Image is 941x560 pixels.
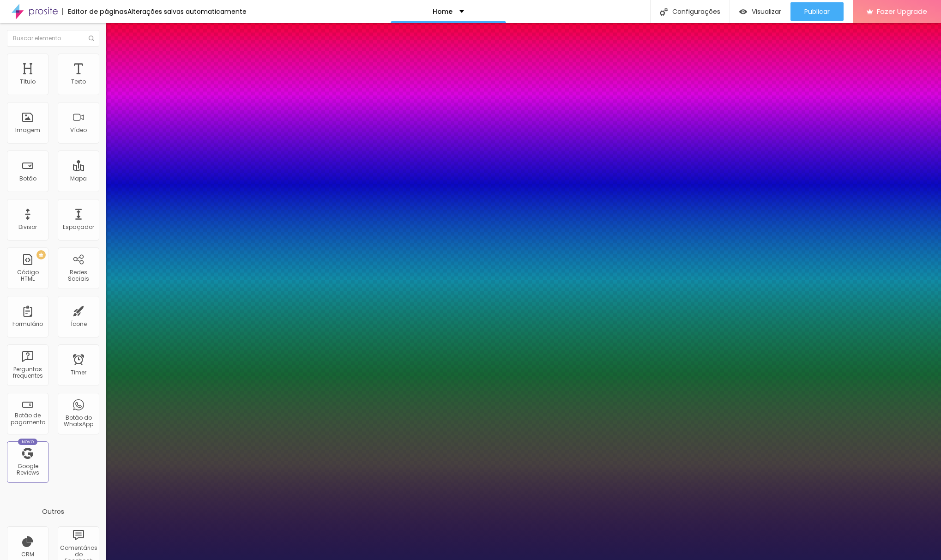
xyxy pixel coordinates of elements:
p: Home [433,8,452,15]
div: Google Reviews [9,463,46,476]
div: Título [20,78,36,85]
img: Icone [89,36,94,41]
div: Editor de páginas [62,8,127,15]
img: Icone [660,8,668,16]
input: Buscar elemento [7,30,99,47]
div: Botão [19,175,36,182]
div: Botão de pagamento [9,412,46,426]
div: Redes Sociais [60,269,97,283]
div: Código HTML [9,269,46,283]
div: Perguntas frequentes [9,366,46,379]
button: Visualizar [730,2,790,21]
div: Vídeo [70,127,87,133]
span: Publicar [804,8,830,15]
img: view-1.svg [739,8,747,16]
div: Divisor [18,224,37,230]
div: Botão do WhatsApp [60,415,97,428]
div: CRM [21,551,34,558]
div: Formulário [12,321,43,327]
div: Alterações salvas automaticamente [127,8,247,15]
div: Timer [71,369,86,376]
button: Publicar [790,2,844,21]
div: Mapa [70,175,87,182]
div: Imagem [15,127,40,133]
div: Novo [18,439,38,445]
div: Texto [71,78,86,85]
div: Espaçador [63,224,94,230]
span: Fazer Upgrade [877,7,927,15]
div: Ícone [71,321,87,327]
span: Visualizar [752,8,781,15]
